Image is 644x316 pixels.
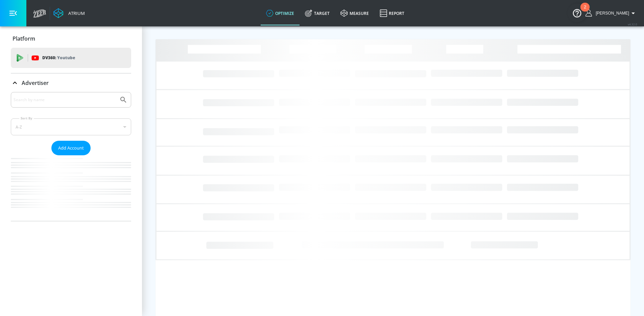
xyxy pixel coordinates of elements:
p: Advertiser [22,79,49,87]
button: Open Resource Center, 2 new notifications [568,3,587,22]
label: Sort By [19,116,34,120]
div: DV360: Youtube [11,48,131,68]
button: Add Account [51,141,91,155]
a: Target [300,1,335,25]
div: Atrium [66,10,85,16]
div: Advertiser [11,73,131,92]
nav: list of Advertiser [11,155,131,221]
div: Advertiser [11,92,131,221]
div: Platform [11,29,131,48]
a: optimize [261,1,300,25]
span: v 4.32.0 [628,22,637,26]
p: Platform [13,35,35,42]
a: Report [374,1,410,25]
p: Youtube [57,54,75,61]
span: Add Account [58,144,84,152]
p: DV360: [42,54,75,62]
a: measure [335,1,374,25]
a: Atrium [53,8,85,18]
span: login as: wayne.auduong@zefr.com [593,11,629,16]
input: Search by name [14,95,116,104]
div: 2 [584,7,586,16]
div: A-Z [11,118,131,135]
button: [PERSON_NAME] [586,9,637,17]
